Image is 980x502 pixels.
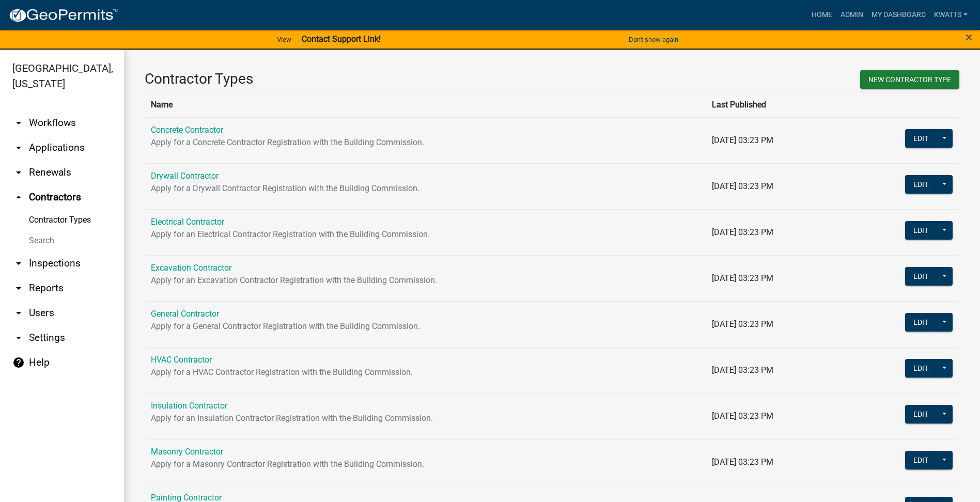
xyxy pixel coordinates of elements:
button: New Contractor Type [860,70,959,89]
span: [DATE] 03:23 PM [712,411,773,421]
i: help [12,356,25,369]
span: [DATE] 03:23 PM [712,319,773,329]
span: [DATE] 03:23 PM [712,135,773,145]
span: [DATE] 03:23 PM [712,273,773,283]
button: Edit [905,405,937,423]
button: Don't show again [625,31,682,48]
p: Apply for an Insulation Contractor Registration with the Building Commission. [151,412,699,425]
i: arrow_drop_down [12,332,25,344]
th: Last Published [706,92,845,117]
th: Name [145,92,706,117]
a: Kwatts [930,5,972,25]
p: Apply for a Masonry Contractor Registration with the Building Commission. [151,458,699,470]
button: Edit [905,313,937,332]
i: arrow_drop_down [12,117,25,129]
i: arrow_drop_down [12,166,25,179]
span: [DATE] 03:23 PM [712,227,773,237]
button: Edit [905,221,937,240]
i: arrow_drop_down [12,307,25,319]
a: Insulation Contractor [151,401,227,411]
i: arrow_drop_up [12,191,25,203]
a: HVAC Contractor [151,355,212,365]
button: Edit [905,267,937,286]
button: Edit [905,359,937,378]
a: Masonry Contractor [151,447,223,457]
a: General Contractor [151,309,219,319]
button: Edit [905,129,937,148]
a: My Dashboard [867,5,930,25]
i: arrow_drop_down [12,142,25,154]
button: Close [966,31,972,43]
span: × [966,30,972,44]
i: arrow_drop_down [12,257,25,270]
i: arrow_drop_down [12,282,25,294]
a: Excavation Contractor [151,263,231,273]
a: Drywall Contractor [151,171,219,181]
span: [DATE] 03:23 PM [712,365,773,375]
p: Apply for a General Contractor Registration with the Building Commission. [151,320,699,333]
p: Apply for a Concrete Contractor Registration with the Building Commission. [151,136,699,149]
p: Apply for an Excavation Contractor Registration with the Building Commission. [151,274,699,287]
button: Edit [905,451,937,469]
strong: Contact Support Link! [302,34,381,44]
button: Edit [905,175,937,194]
p: Apply for an Electrical Contractor Registration with the Building Commission. [151,228,699,241]
span: [DATE] 03:23 PM [712,181,773,191]
span: [DATE] 03:23 PM [712,457,773,467]
a: Home [807,5,836,25]
h3: Contractor Types [145,70,545,88]
p: Apply for a HVAC Contractor Registration with the Building Commission. [151,366,699,379]
a: Concrete Contractor [151,125,223,135]
a: Admin [836,5,867,25]
a: View [273,31,295,48]
a: Electrical Contractor [151,217,224,227]
p: Apply for a Drywall Contractor Registration with the Building Commission. [151,182,699,195]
